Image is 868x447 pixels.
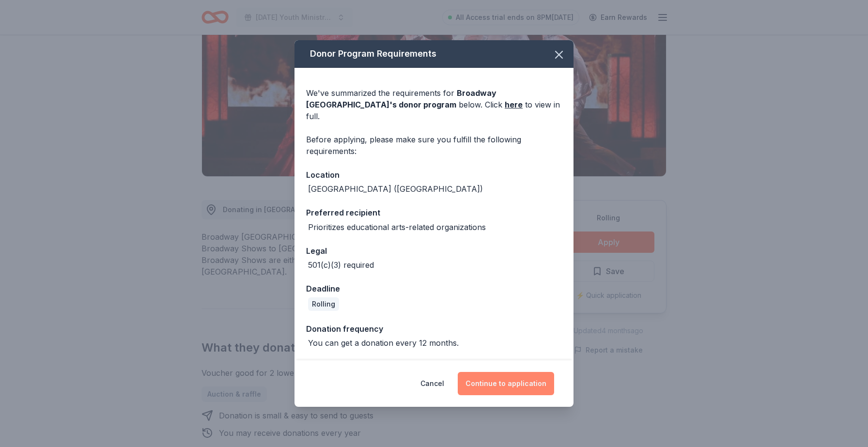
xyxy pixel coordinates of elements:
[306,87,562,122] div: We've summarized the requirements for below. Click to view in full.
[308,183,483,195] div: [GEOGRAPHIC_DATA] ([GEOGRAPHIC_DATA])
[308,259,374,271] div: 501(c)(3) required
[306,169,562,181] div: Location
[505,99,523,110] a: here
[294,40,573,68] div: Donor Program Requirements
[306,245,562,257] div: Legal
[458,372,554,395] button: Continue to application
[306,134,562,157] div: Before applying, please make sure you fulfill the following requirements:
[308,297,339,311] div: Rolling
[308,337,459,349] div: You can get a donation every 12 months.
[306,206,562,219] div: Preferred recipient
[308,221,486,233] div: Prioritizes educational arts-related organizations
[420,372,444,395] button: Cancel
[306,282,562,295] div: Deadline
[306,323,562,335] div: Donation frequency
